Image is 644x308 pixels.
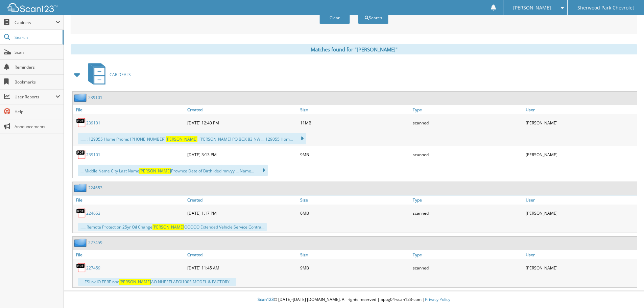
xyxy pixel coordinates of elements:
[186,195,299,205] a: Created
[15,124,60,129] span: Announcements
[88,185,102,191] a: 224653
[84,61,131,88] a: CAR DEALS
[524,261,637,275] div: [PERSON_NAME]
[76,208,86,218] img: PDF.png
[524,116,637,129] div: [PERSON_NAME]
[411,148,524,161] div: scanned
[166,136,197,142] span: [PERSON_NAME]
[110,72,131,77] span: CAR DEALS
[78,278,236,286] div: ... ESI nk IO EERE nnd AO NHEEELAEGI100S MODEL & FACTORY ...
[411,195,524,205] a: Type
[78,133,306,144] div: ..... : 129055 Home Phone: [PHONE_NUMBER] , [PERSON_NAME] PO BOX 83 NW ... 129055 Hom...
[74,93,88,102] img: folder2.png
[411,250,524,259] a: Type
[186,116,299,129] div: [DATE] 12:40 PM
[524,148,637,161] div: [PERSON_NAME]
[86,152,100,158] a: 239101
[186,261,299,275] div: [DATE] 11:45 AM
[411,105,524,114] a: Type
[7,3,57,12] img: scan123-logo-white.svg
[15,49,60,55] span: Scan
[299,250,411,259] a: Size
[139,168,171,174] span: [PERSON_NAME]
[411,261,524,275] div: scanned
[86,210,100,216] a: 224653
[15,34,59,40] span: Search
[76,118,86,128] img: PDF.png
[186,206,299,220] div: [DATE] 1:17 PM
[88,95,102,100] a: 239101
[64,291,644,308] div: © [DATE]-[DATE] [DOMAIN_NAME]. All rights reserved | appg04-scan123-com |
[71,44,637,54] div: Matches found for "[PERSON_NAME]"
[186,105,299,114] a: Created
[299,261,411,275] div: 9MB
[74,184,88,192] img: folder2.png
[524,250,637,259] a: User
[299,195,411,205] a: Size
[425,297,450,302] a: Privacy Policy
[299,116,411,129] div: 11MB
[299,105,411,114] a: Size
[299,148,411,161] div: 9MB
[76,263,86,273] img: PDF.png
[88,240,102,245] a: 227459
[319,11,350,24] button: Clear
[76,149,86,160] img: PDF.png
[15,79,60,85] span: Bookmarks
[15,109,60,115] span: Help
[86,265,100,271] a: 227459
[73,195,186,205] a: File
[258,297,274,302] span: Scan123
[299,206,411,220] div: 6MB
[513,6,551,10] span: [PERSON_NAME]
[78,165,268,176] div: ... Middle Name City Last Name Prownce Date of Birth idedimnvyy ... Name...
[411,116,524,129] div: scanned
[15,94,55,100] span: User Reports
[358,11,388,24] button: Search
[119,279,151,285] span: [PERSON_NAME]
[78,223,267,231] div: ..... Remote Protection 25yr Oil Change OOOOO Extended Vehicle Service Contra...
[524,105,637,114] a: User
[577,6,634,10] span: Sherwood Park Chevrolet
[186,250,299,259] a: Created
[15,64,60,70] span: Reminders
[524,206,637,220] div: [PERSON_NAME]
[186,148,299,161] div: [DATE] 3:13 PM
[610,276,644,308] iframe: Chat Widget
[152,224,184,230] span: [PERSON_NAME]
[524,195,637,205] a: User
[73,105,186,114] a: File
[15,20,55,25] span: Cabinets
[74,238,88,247] img: folder2.png
[411,206,524,220] div: scanned
[86,120,100,126] a: 239101
[73,250,186,259] a: File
